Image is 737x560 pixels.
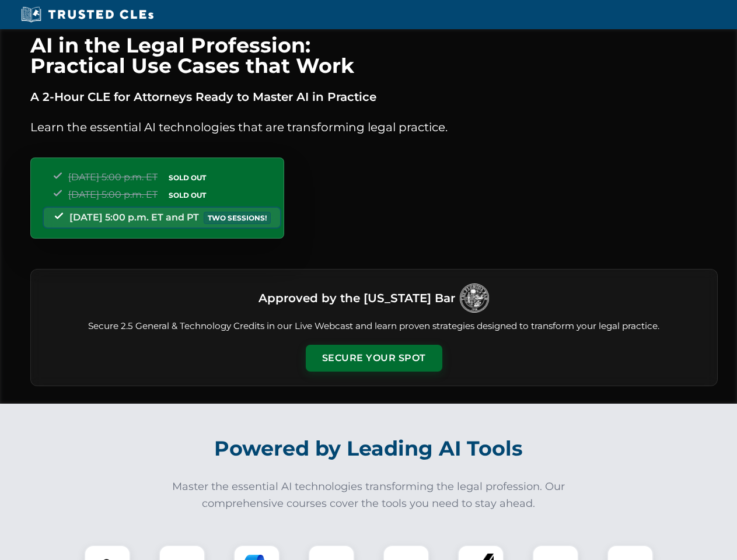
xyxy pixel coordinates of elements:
span: [DATE] 5:00 p.m. ET [68,171,158,183]
img: Logo [460,283,489,313]
p: Secure 2.5 General & Technology Credits in our Live Webcast and learn proven strategies designed ... [45,320,703,333]
p: Master the essential AI technologies transforming the legal profession. Our comprehensive courses... [165,478,573,512]
p: A 2-Hour CLE for Attorneys Ready to Master AI in Practice [30,87,718,106]
p: Learn the essential AI technologies that are transforming legal practice. [30,118,718,136]
h1: AI in the Legal Profession: Practical Use Cases that Work [30,35,718,76]
img: Trusted CLEs [18,6,157,23]
span: SOLD OUT [165,171,210,184]
button: Secure Your Spot [306,345,442,372]
span: SOLD OUT [165,189,210,201]
h3: Approved by the [US_STATE] Bar [259,288,455,309]
h2: Powered by Leading AI Tools [46,428,692,469]
span: [DATE] 5:00 p.m. ET [68,189,158,200]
